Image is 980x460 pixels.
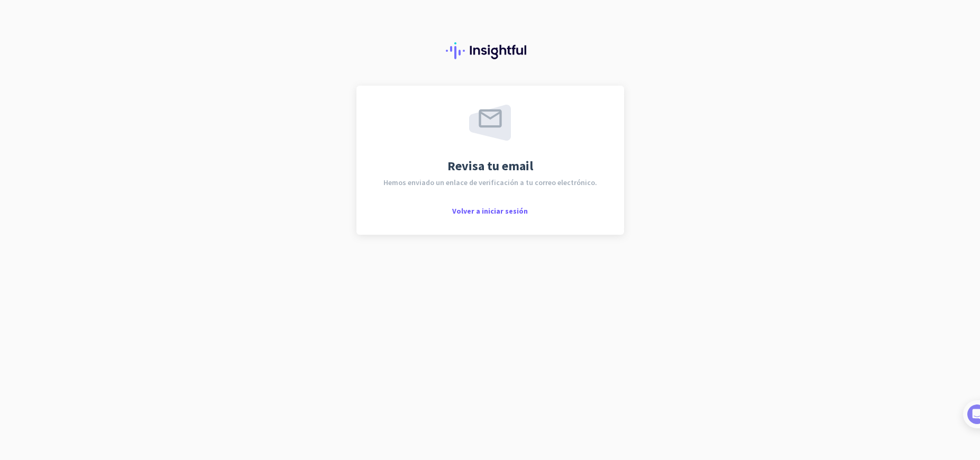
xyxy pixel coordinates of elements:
[446,42,535,59] img: Insightful
[452,206,528,216] span: Volver a iniciar sesión
[469,105,511,141] img: email-sent
[383,179,597,186] span: Hemos enviado un enlace de verificación a tu correo electrónico.
[447,160,533,172] span: Revisa tu email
